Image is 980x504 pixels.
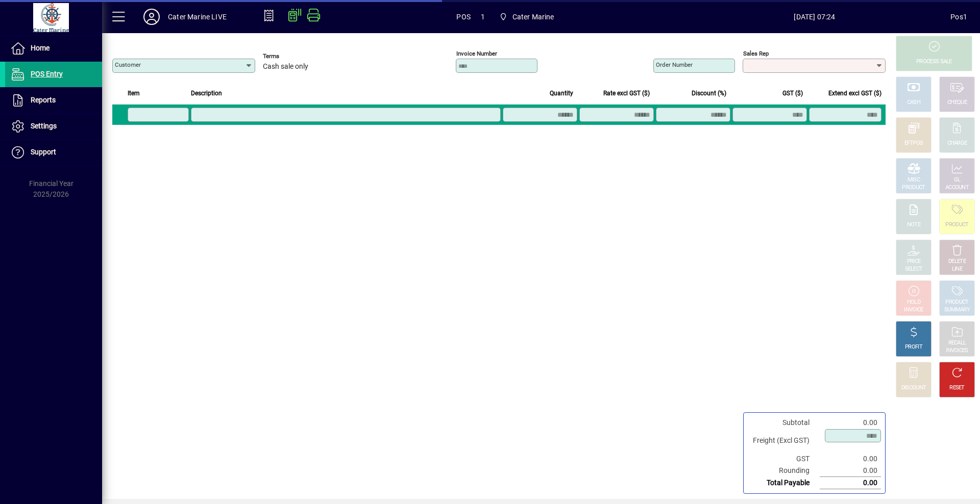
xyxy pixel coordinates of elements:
div: Cater Marine LIVE [168,9,227,25]
div: LINE [952,266,962,273]
td: 0.00 [820,453,881,465]
span: Description [191,88,222,99]
td: GST [748,453,820,465]
span: Rate excl GST ($) [603,88,650,99]
span: Item [128,88,140,99]
button: Profile [135,8,168,26]
div: PRODUCT [902,184,925,192]
div: SUMMARY [944,306,970,314]
mat-label: Invoice number [456,50,497,57]
span: Reports [31,96,56,104]
div: PROFIT [905,343,922,351]
div: DELETE [948,258,966,266]
td: Freight (Excl GST) [748,429,820,453]
div: INVOICES [946,347,968,355]
span: Extend excl GST ($) [828,88,881,99]
div: PROCESS SALE [916,58,952,66]
div: ACCOUNT [945,184,969,192]
td: Rounding [748,465,820,477]
span: POS Entry [31,70,63,78]
span: [DATE] 07:24 [679,9,951,25]
div: CHARGE [947,140,967,147]
td: 0.00 [820,477,881,489]
div: PRODUCT [945,299,968,306]
div: CHEQUE [947,99,967,107]
div: GL [954,176,961,184]
td: 0.00 [820,465,881,477]
span: Cater Marine [495,8,558,26]
td: 0.00 [820,417,881,429]
div: MISC [908,176,920,184]
td: Subtotal [748,417,820,429]
a: Home [5,36,102,61]
span: Home [31,44,50,52]
a: Reports [5,88,102,113]
span: Cater Marine [512,9,554,25]
a: Support [5,140,102,165]
span: 1 [481,9,485,25]
div: DISCOUNT [901,384,926,392]
div: PRICE [907,258,921,266]
span: Terms [263,53,324,60]
div: RESET [949,384,965,392]
div: Pos1 [950,9,967,25]
mat-label: Sales rep [743,50,769,57]
td: Total Payable [748,477,820,489]
div: NOTE [907,221,920,229]
span: Support [31,148,56,156]
div: RECALL [948,339,966,347]
span: Settings [31,122,57,130]
div: PRODUCT [945,221,968,229]
span: GST ($) [782,88,803,99]
span: Cash sale only [263,63,308,71]
span: Quantity [550,88,573,99]
div: SELECT [905,266,923,273]
span: POS [456,9,471,25]
a: Settings [5,114,102,139]
div: INVOICE [904,306,923,314]
span: Discount (%) [692,88,726,99]
div: EFTPOS [904,140,923,147]
div: HOLD [907,299,920,306]
mat-label: Customer [115,61,141,68]
mat-label: Order number [656,61,693,68]
div: CASH [907,99,920,107]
